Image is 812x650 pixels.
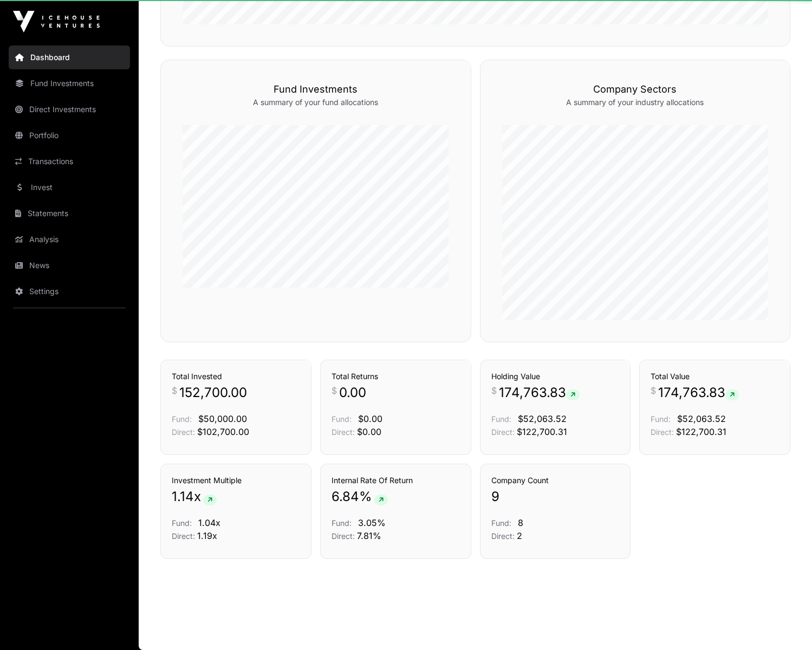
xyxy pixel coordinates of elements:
[183,97,449,108] p: A summary of your fund allocations
[502,82,769,97] h3: Company Sectors
[9,45,130,69] a: Dashboard
[758,598,812,650] iframe: Chat Widget
[198,517,220,528] span: 1.04x
[651,414,671,424] span: Fund:
[491,384,497,397] span: $
[9,175,130,199] a: Invest
[9,201,130,225] a: Statements
[502,97,769,108] p: A summary of your industry allocations
[517,426,567,437] span: $122,700.31
[491,475,620,486] h3: Company Count
[658,384,739,401] span: 174,763.83
[359,488,372,505] span: %
[491,518,511,528] span: Fund:
[332,531,355,541] span: Direct:
[491,371,620,382] h3: Holding Value
[172,427,195,437] span: Direct:
[491,531,515,541] span: Direct:
[9,279,130,303] a: Settings
[332,518,352,528] span: Fund:
[332,384,337,397] span: $
[499,384,580,401] span: 174,763.83
[9,227,130,251] a: Analysis
[172,531,195,541] span: Direct:
[491,414,511,424] span: Fund:
[172,414,192,424] span: Fund:
[172,488,194,505] span: 1.14
[332,371,460,382] h3: Total Returns
[179,384,247,401] span: 152,700.00
[676,426,726,437] span: $122,700.31
[332,488,359,505] span: 6.84
[517,530,522,541] span: 2
[172,384,177,397] span: $
[9,123,130,147] a: Portfolio
[9,253,130,277] a: News
[197,530,217,541] span: 1.19x
[332,475,460,486] h3: Internal Rate Of Return
[9,149,130,173] a: Transactions
[651,371,779,382] h3: Total Value
[172,371,300,382] h3: Total Invested
[172,518,192,528] span: Fund:
[357,426,381,437] span: $0.00
[677,413,726,424] span: $52,063.52
[183,82,449,97] h3: Fund Investments
[339,384,366,401] span: 0.00
[198,413,247,424] span: $50,000.00
[491,427,515,437] span: Direct:
[332,427,355,437] span: Direct:
[651,384,656,397] span: $
[197,426,249,437] span: $102,700.00
[518,517,523,528] span: 8
[332,414,352,424] span: Fund:
[651,427,674,437] span: Direct:
[358,517,386,528] span: 3.05%
[13,11,100,32] img: Icehouse Ventures Logo
[357,530,381,541] span: 7.81%
[194,488,201,505] span: x
[9,71,130,95] a: Fund Investments
[518,413,567,424] span: $52,063.52
[9,97,130,121] a: Direct Investments
[358,413,382,424] span: $0.00
[172,475,300,486] h3: Investment Multiple
[491,488,499,505] span: 9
